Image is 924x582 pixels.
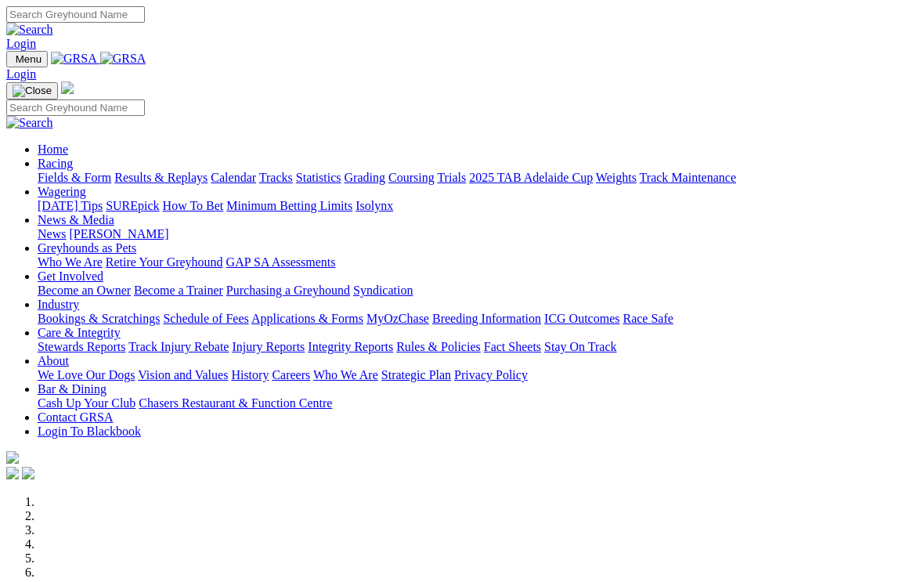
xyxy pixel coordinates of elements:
a: Who We Are [313,368,378,381]
a: Bookings & Scratchings [38,312,160,325]
a: Who We Are [38,255,103,269]
a: Applications & Forms [251,312,363,325]
a: Careers [272,368,310,381]
input: Search [6,6,145,23]
a: News & Media [38,213,114,226]
a: How To Bet [163,199,224,212]
a: Greyhounds as Pets [38,241,136,255]
a: Rules & Policies [396,340,481,353]
img: facebook.svg [6,467,19,479]
a: Weights [596,171,637,184]
a: Results & Replays [114,171,208,184]
img: Search [6,23,53,37]
a: ICG Outcomes [544,312,619,325]
div: Wagering [38,199,918,213]
a: Track Maintenance [640,171,736,184]
div: Get Involved [38,284,918,298]
a: Industry [38,298,79,311]
a: Syndication [353,284,413,297]
a: Login To Blackbook [38,425,141,438]
a: Injury Reports [232,340,305,353]
a: Vision and Values [138,368,228,381]
div: Industry [38,312,918,326]
a: History [231,368,269,381]
a: Minimum Betting Limits [226,199,352,212]
a: Contact GRSA [38,410,113,424]
div: Racing [38,171,918,185]
a: Login [6,37,36,50]
a: Statistics [296,171,341,184]
a: We Love Our Dogs [38,368,135,381]
a: Race Safe [623,312,673,325]
div: News & Media [38,227,918,241]
a: Track Injury Rebate [128,340,229,353]
a: [DATE] Tips [38,199,103,212]
img: twitter.svg [22,467,34,479]
a: About [38,354,69,367]
a: MyOzChase [366,312,429,325]
a: Fact Sheets [484,340,541,353]
a: Tracks [259,171,293,184]
a: 2025 TAB Adelaide Cup [469,171,593,184]
a: Coursing [388,171,435,184]
a: Chasers Restaurant & Function Centre [139,396,332,410]
a: News [38,227,66,240]
a: Become a Trainer [134,284,223,297]
a: Racing [38,157,73,170]
a: Become an Owner [38,284,131,297]
a: Stay On Track [544,340,616,353]
input: Search [6,99,145,116]
a: Wagering [38,185,86,198]
a: Login [6,67,36,81]
a: Purchasing a Greyhound [226,284,350,297]
a: Care & Integrity [38,326,121,339]
div: Bar & Dining [38,396,918,410]
img: logo-grsa-white.png [61,81,74,94]
a: Fields & Form [38,171,111,184]
a: Breeding Information [432,312,541,325]
img: GRSA [100,52,146,66]
button: Toggle navigation [6,51,48,67]
a: GAP SA Assessments [226,255,336,269]
a: Strategic Plan [381,368,451,381]
img: Close [13,85,52,97]
a: Isolynx [356,199,393,212]
a: Schedule of Fees [163,312,248,325]
a: Grading [345,171,385,184]
div: Care & Integrity [38,340,918,354]
a: Home [38,143,68,156]
img: GRSA [51,52,97,66]
a: Trials [437,171,466,184]
a: Get Involved [38,269,103,283]
a: Cash Up Your Club [38,396,135,410]
a: Stewards Reports [38,340,125,353]
a: [PERSON_NAME] [69,227,168,240]
a: Privacy Policy [454,368,528,381]
div: Greyhounds as Pets [38,255,918,269]
div: About [38,368,918,382]
a: SUREpick [106,199,159,212]
span: Menu [16,53,42,65]
a: Bar & Dining [38,382,106,396]
img: logo-grsa-white.png [6,451,19,464]
a: Calendar [211,171,256,184]
button: Toggle navigation [6,82,58,99]
a: Integrity Reports [308,340,393,353]
a: Retire Your Greyhound [106,255,223,269]
img: Search [6,116,53,130]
